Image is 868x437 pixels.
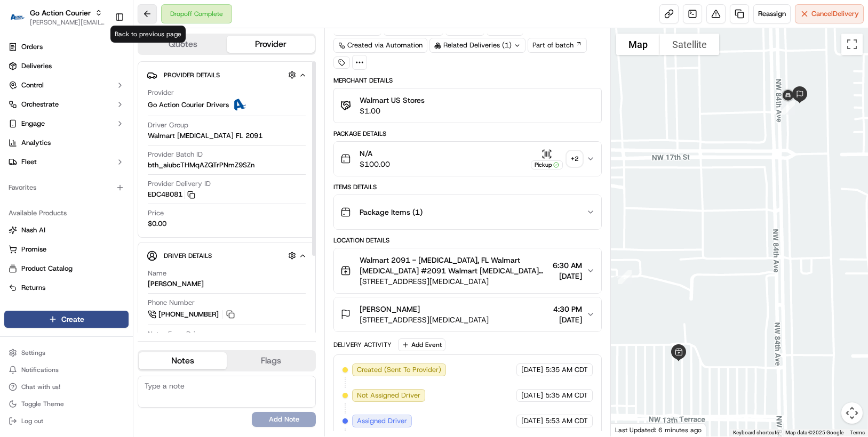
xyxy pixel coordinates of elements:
div: Created via Automation [333,38,427,53]
div: We're available if you need us! [48,112,147,121]
button: Settings [4,345,129,360]
div: 📗 [11,239,19,248]
div: 5 [787,82,813,108]
div: 💻 [90,239,99,248]
div: Delivery Activity [333,341,392,349]
span: Knowledge Base [21,238,82,249]
span: [DATE] [521,391,543,400]
img: Chris Sexton [11,184,28,201]
span: [PERSON_NAME] [33,165,86,174]
span: 4:30 PM [553,304,582,314]
span: Returns [21,283,45,293]
a: Promise [9,245,124,254]
button: Map camera controls [841,402,863,424]
span: Settings [21,349,45,357]
span: Created (Sent To Provider) [357,365,441,375]
div: Start new chat [48,102,175,112]
button: Provider Details [147,66,307,84]
a: 📗Knowledge Base [6,234,86,253]
div: Package Details [333,130,602,138]
span: Reassign [758,9,786,19]
a: Analytics [4,134,129,151]
span: $0.00 [148,219,166,229]
img: 4920774857489_3d7f54699973ba98c624_72.jpg [22,102,42,121]
a: Orders [4,38,129,55]
span: 5:35 AM CDT [545,365,588,375]
div: [PERSON_NAME] [148,279,204,289]
a: 💻API Documentation [86,234,176,253]
img: 1736555255976-a54dd68f-1ca7-489b-9aae-adbdc363a1c4 [21,166,30,174]
button: Flags [227,352,315,369]
span: [STREET_ADDRESS][MEDICAL_DATA] [360,314,489,325]
div: 4 [775,83,801,109]
div: + 2 [567,151,582,166]
button: Toggle Theme [4,396,129,411]
img: Go Action Courier [9,14,26,20]
span: 6:30 AM [553,260,582,271]
span: Package Items ( 1 ) [360,207,423,217]
div: Favorites [4,179,129,196]
button: Product Catalog [4,260,129,277]
button: See all [165,136,194,149]
span: $100.00 [360,159,390,169]
button: Notes [139,352,227,369]
span: 5:35 AM CDT [545,391,588,400]
span: Map data ©2025 Google [785,430,843,435]
button: Go Action CourierGo Action Courier[PERSON_NAME][EMAIL_ADDRESS][PERSON_NAME][DOMAIN_NAME] [4,4,110,30]
input: Got a question? Start typing here... [28,69,192,80]
span: Provider [148,88,174,98]
span: Price [148,208,164,218]
button: Provider [227,36,315,53]
span: Analytics [21,138,51,148]
span: Walmart 2091 - [MEDICAL_DATA], FL Walmart [MEDICAL_DATA] #2091 Walmart [MEDICAL_DATA] #2091 [360,255,548,276]
div: 2 [614,266,636,288]
span: Create [61,314,84,325]
button: [PERSON_NAME][EMAIL_ADDRESS][PERSON_NAME][DOMAIN_NAME] [30,18,106,27]
span: Nash AI [21,225,45,235]
button: Add Event [398,338,445,351]
div: Pickup [531,160,563,169]
div: Merchant Details [333,76,602,85]
button: Notifications [4,362,129,377]
span: $1.00 [360,106,425,116]
button: Quotes [139,36,227,53]
button: Returns [4,279,129,296]
button: Control [4,77,129,94]
span: Go Action Courier [30,7,91,18]
span: Notifications [21,366,59,374]
a: Deliveries [4,58,129,75]
p: Welcome 👋 [11,43,194,60]
img: Google [614,423,649,436]
span: N/A [360,148,390,159]
span: Promise [21,245,46,254]
span: Not Assigned Driver [357,391,420,400]
button: Pickup [531,149,563,169]
button: Fleet [4,153,129,171]
button: Nash AI [4,222,129,239]
span: Engage [21,119,45,128]
span: Orchestrate [21,100,59,109]
a: Nash AI [9,225,124,235]
img: Nash [11,11,32,32]
button: EDC4B081 [148,190,195,199]
span: Chat with us! [21,383,60,391]
span: [DATE] [553,271,582,281]
img: ActionCourier.png [233,99,246,111]
span: Walmart US Stores [360,95,425,106]
span: Orders [21,42,43,52]
span: Phone Number [148,298,195,307]
span: Product Catalog [21,264,73,273]
span: Control [21,80,44,90]
button: Show satellite imagery [660,34,719,55]
button: Package Items (1) [334,195,601,229]
span: Notes From Driver [148,329,205,339]
button: Log out [4,414,129,428]
button: Reassign [753,4,791,23]
button: [PERSON_NAME][STREET_ADDRESS][MEDICAL_DATA]4:30 PM[DATE] [334,297,601,331]
span: Driver Group [148,120,188,130]
span: • [89,165,92,174]
span: Provider Delivery ID [148,179,211,189]
span: 5:53 AM CDT [545,416,588,426]
span: API Documentation [101,238,171,249]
